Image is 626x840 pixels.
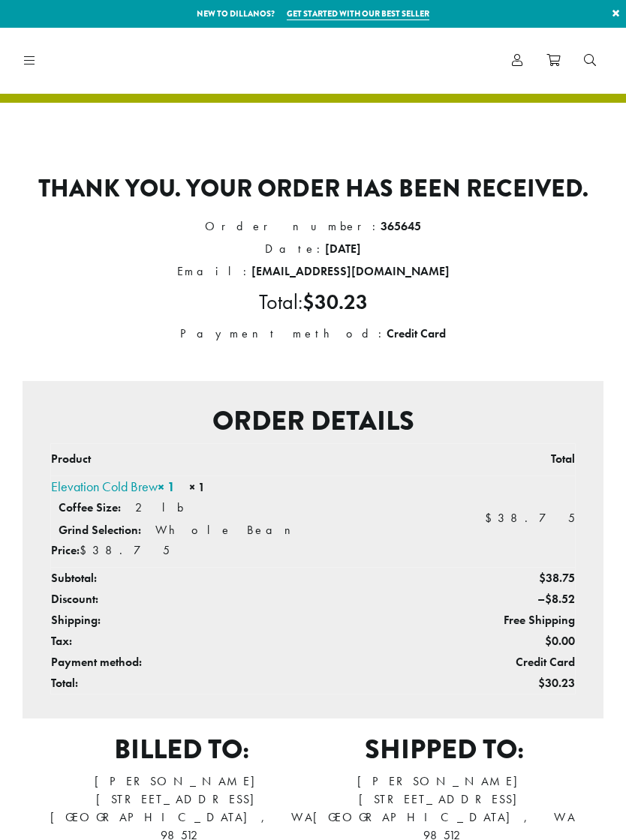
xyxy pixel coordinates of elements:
strong: 365645 [381,218,421,234]
h2: Billed to: [50,733,313,766]
span: $ [80,542,92,558]
li: Date: [23,238,603,260]
span: $ [538,675,545,691]
td: – [437,589,575,610]
span: 38.75 [80,542,170,558]
th: Shipping: [51,610,437,631]
th: Tax: [51,631,437,652]
bdi: 30.23 [302,289,368,315]
h2: Shipped to: [313,733,576,766]
li: Email: [23,260,603,283]
li: Order number: [23,215,603,238]
bdi: 38.75 [485,510,575,526]
span: $ [485,510,498,526]
span: 38.75 [539,570,575,586]
th: Total [437,444,575,476]
span: $ [545,633,552,649]
th: Product [51,444,437,476]
p: 2 lb [135,499,184,515]
strong: × 1 [189,479,205,495]
span: 30.23 [538,675,575,691]
li: Total: [23,283,603,322]
span: $ [539,570,546,586]
span: 0.00 [545,633,575,649]
td: Credit Card [437,652,575,673]
th: Subtotal: [51,568,437,589]
strong: Credit Card [387,325,446,341]
h2: Order details [35,405,591,437]
span: $ [302,289,315,315]
th: Payment method: [51,652,437,673]
th: Discount: [51,589,437,610]
span: $ [545,591,552,607]
strong: Coffee Size: [59,499,121,515]
span: 8.52 [545,591,575,607]
strong: × 1 [158,478,175,495]
td: Free Shipping [437,610,575,631]
a: Get started with our best seller [287,7,429,20]
strong: [DATE] [325,241,361,256]
p: Whole Bean [155,522,302,538]
strong: Price: [51,542,80,558]
a: Search [572,48,608,73]
p: Thank you. Your order has been received. [23,175,603,203]
a: Elevation Cold Brew× 1 [51,478,175,495]
strong: Grind Selection: [59,522,141,538]
strong: [EMAIL_ADDRESS][DOMAIN_NAME] [251,263,450,279]
th: Total: [51,673,437,694]
li: Payment method: [23,322,603,345]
